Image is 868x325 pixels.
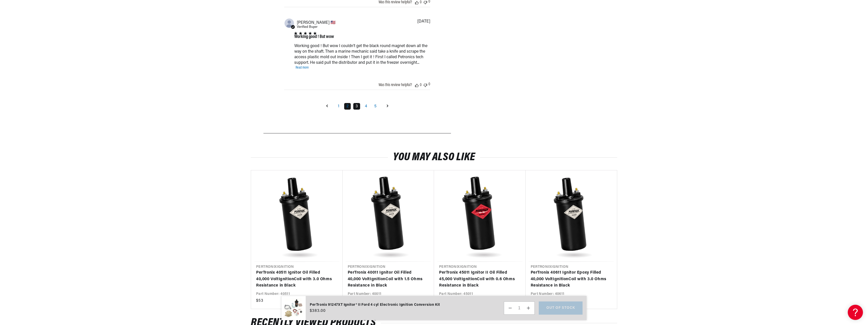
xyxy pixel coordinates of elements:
[297,20,336,25] span: Matt L.
[379,83,412,87] div: Was this review helpful?
[363,103,369,110] a: Goto Page 4
[439,270,515,289] a: PerTronix 45011 Ignitor II Oil Filled 45,000 Volt Ignition Coil with 0.6 Ohms Resistance in Black
[281,296,306,320] img: PerTronix 91247XT Ignitor® II Ford 4 cyl Electronic Ignition Conversion Kit
[296,66,309,70] a: Read more
[256,270,333,289] a: PerTronix 40511 Ignitor Oil Filled 40,000 VoltIgnitionCoil with 3.0 Ohms Resistance in Black
[353,103,360,110] a: Goto Page 3
[415,0,419,4] div: Vote up
[251,153,617,162] h2: You may also like
[420,83,422,87] div: 0
[336,103,342,110] a: Goto Page 1
[379,0,412,4] div: Was this review helpful?
[428,82,430,87] div: 0
[297,25,318,29] span: Verified Buyer
[383,102,392,110] a: Goto next page
[420,0,422,4] div: 0
[417,19,430,24] div: [DATE]
[372,103,379,110] a: Goto Page 5
[348,270,424,289] a: PerTronix 40011 Ignitor Oil Filled 40,000 VoltIgnitionCoil with 1.5 Ohms Resistance in Black
[531,270,607,289] a: PerTronix 40611 Ignitor Epoxy Filled 40,000 VoltIgnitionCoil with 3.0 Ohms Resistance in Black
[310,308,326,314] span: $383.00
[322,102,332,110] a: Goto previous page
[344,103,351,110] a: Page 2
[424,82,427,87] div: Vote down
[310,302,440,308] div: PerTronix 91247XT Ignitor® II Ford 4 cyl Electronic Ignition Conversion Kit
[415,83,419,87] div: Vote up
[294,35,334,39] div: Working good ! But wow
[294,32,334,35] div: 5 star rating out of 5 stars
